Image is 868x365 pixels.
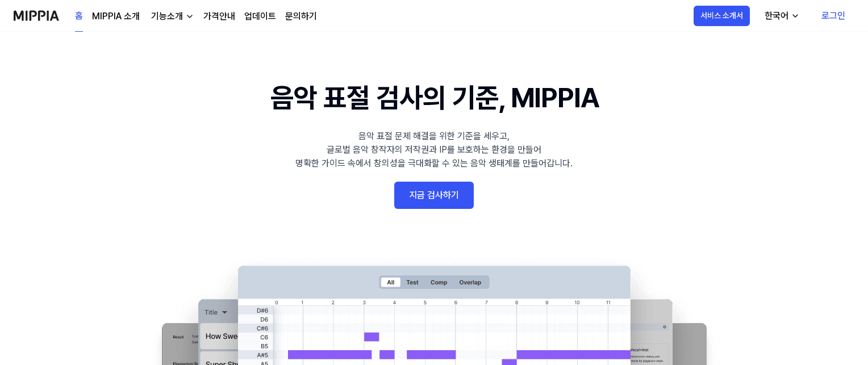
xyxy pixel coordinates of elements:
[285,10,317,23] a: 문의하기
[694,6,750,26] button: 서비스 소개서
[149,10,185,23] div: 기능소개
[244,10,276,23] a: 업데이트
[270,77,598,118] h1: 음악 표절 검사의 기준, MIPPIA
[762,9,791,23] div: 한국어
[756,5,807,27] button: 한국어
[149,10,194,23] button: 기능소개
[75,1,83,32] a: 홈
[92,10,140,23] a: MIPPIA 소개
[203,10,235,23] a: 가격안내
[185,12,194,21] img: down
[394,182,474,209] a: 지금 검사하기
[295,129,573,170] div: 음악 표절 문제 해결을 위한 기준을 세우고, 글로벌 음악 창작자의 저작권과 IP를 보호하는 환경을 만들어 명확한 가이드 속에서 창의성을 극대화할 수 있는 음악 생태계를 만들어...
